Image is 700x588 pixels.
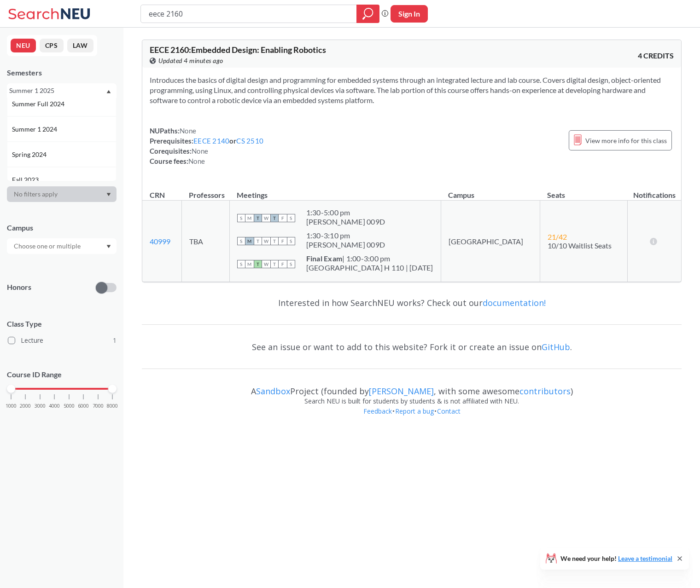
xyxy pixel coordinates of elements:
[78,404,89,409] span: 6000
[181,181,229,201] th: Professors
[35,404,46,409] span: 3000
[150,126,263,166] div: NUPaths: Prerequisites: or Corequisites: Course fees:
[270,260,279,268] span: T
[395,407,434,415] a: Report a bug
[49,404,60,409] span: 4000
[237,260,245,268] span: S
[142,406,682,430] div: • •
[306,231,385,240] div: 1:30 - 3:10 pm
[150,45,326,55] span: EECE 2160 : Embedded Design: Enabling Robotics
[40,39,64,52] button: CPS
[262,260,270,268] span: W
[11,39,36,52] button: NEU
[270,214,279,222] span: T
[7,68,117,78] div: Semesters
[12,99,66,109] span: Summer Full 2024
[548,232,567,241] span: 21 / 42
[113,335,117,346] span: 1
[256,386,290,397] a: Sandbox
[262,237,270,245] span: W
[106,245,111,248] svg: Dropdown arrow
[236,137,263,145] a: CS 2510
[107,404,118,409] span: 8000
[12,124,59,134] span: Summer 1 2024
[542,341,570,352] a: GitHub
[287,260,295,268] span: S
[254,214,262,222] span: T
[254,237,262,245] span: T
[7,319,117,329] span: Class Type
[237,214,245,222] span: S
[158,56,223,66] span: Updated 4 minutes ago
[12,150,48,160] span: Spring 2024
[245,260,254,268] span: M
[229,181,441,201] th: Meetings
[279,260,287,268] span: F
[106,193,111,196] svg: Dropdown arrow
[356,5,379,23] div: magnifying glass
[142,334,682,360] div: See an issue or want to add to this website? Fork it or create an issue on .
[150,75,674,105] section: Introduces the basics of digital design and programming for embedded systems through an integrate...
[150,190,165,200] div: CRN
[6,404,17,409] span: 1000
[483,297,546,308] a: documentation!
[7,186,117,202] div: Dropdown arrow
[548,241,612,250] span: 10/10 Waitlist Seats
[287,237,295,245] span: S
[441,201,540,282] td: [GEOGRAPHIC_DATA]
[93,404,104,409] span: 7000
[7,238,117,254] div: Dropdown arrow
[142,378,682,396] div: A Project (founded by , with some awesome )
[142,289,682,316] div: Interested in how SearchNEU works? Check out our
[67,39,93,52] button: LAW
[64,404,75,409] span: 5000
[362,7,373,20] svg: magnifying glass
[441,181,540,201] th: Campus
[180,127,196,135] span: None
[254,260,262,268] span: T
[192,147,208,155] span: None
[306,254,343,263] b: Final Exam
[363,407,392,415] a: Feedback
[270,237,279,245] span: T
[638,51,674,61] span: 4 CREDITS
[7,282,31,293] p: Honors
[540,181,627,201] th: Seats
[369,386,434,397] a: [PERSON_NAME]
[287,214,295,222] span: S
[391,5,428,23] button: Sign In
[193,137,229,145] a: EECE 2140
[279,214,287,222] span: F
[306,217,385,226] div: [PERSON_NAME] 009D
[8,334,117,346] label: Lecture
[7,223,117,233] div: Campus
[20,404,31,409] span: 2000
[188,157,205,165] span: None
[306,208,385,217] div: 1:30 - 5:00 pm
[9,86,105,96] div: Summer 1 2025
[9,241,87,252] input: Choose one or multiple
[12,175,41,185] span: Fall 2023
[279,237,287,245] span: F
[237,237,245,245] span: S
[106,90,111,93] svg: Dropdown arrow
[306,263,433,272] div: [GEOGRAPHIC_DATA] H 110 | [DATE]
[306,240,385,249] div: [PERSON_NAME] 009D
[7,369,117,380] p: Course ID Range
[7,83,117,98] div: Summer 1 2025Dropdown arrowSummer Full 2025Summer 1 2025Spring 2025Fall 2024Summer 2 2024Summer F...
[560,555,672,562] span: We need your help!
[148,6,350,22] input: Class, professor, course number, "phrase"
[262,214,270,222] span: W
[519,386,571,397] a: contributors
[627,181,681,201] th: Notifications
[142,396,682,406] div: Search NEU is built for students by students & is not affiliated with NEU.
[181,201,229,282] td: TBA
[437,407,461,415] a: Contact
[245,214,254,222] span: M
[306,254,433,263] div: | 1:00-3:00 pm
[245,237,254,245] span: M
[150,237,170,246] a: 40999
[618,554,672,562] a: Leave a testimonial
[585,135,667,146] span: View more info for this class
